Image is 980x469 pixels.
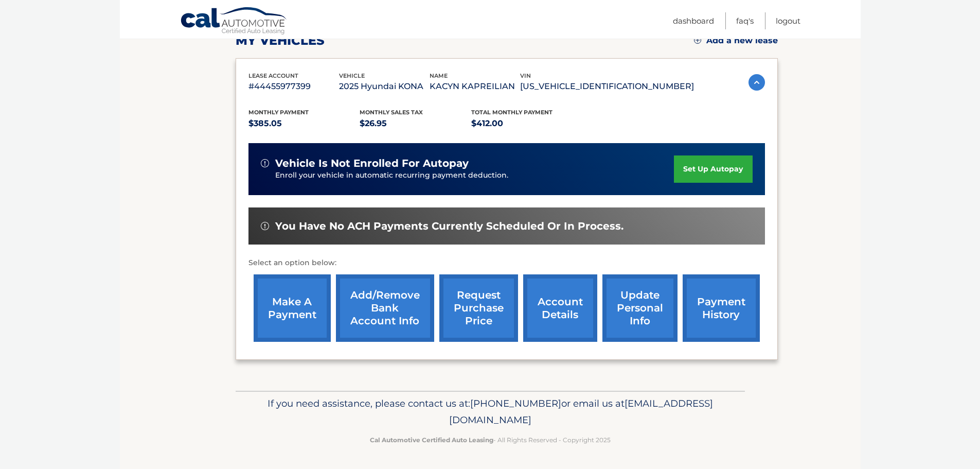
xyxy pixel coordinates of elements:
span: vehicle is not enrolled for autopay [275,157,469,170]
span: [PHONE_NUMBER] [470,397,561,409]
p: KACYN KAPREILIAN [430,79,520,94]
strong: Cal Automotive Certified Auto Leasing [370,436,493,444]
p: 2025 Hyundai KONA [339,79,430,94]
a: Dashboard [673,12,714,29]
a: Logout [776,12,800,29]
h2: my vehicles [236,33,325,48]
p: - All Rights Reserved - Copyright 2025 [242,435,738,445]
span: You have no ACH payments currently scheduled or in process. [275,220,623,233]
span: [EMAIL_ADDRESS][DOMAIN_NAME] [449,397,713,426]
span: vehicle [339,72,365,79]
a: payment history [683,274,760,342]
span: lease account [248,72,298,79]
a: Add/Remove bank account info [336,274,434,342]
a: Cal Automotive [180,7,288,37]
p: #44455977399 [248,79,339,94]
a: account details [523,274,597,342]
span: vin [520,72,531,79]
a: update personal info [602,274,678,342]
a: set up autopay [674,155,752,183]
img: add.svg [694,37,701,44]
a: Add a new lease [694,36,778,46]
img: alert-white.svg [261,159,269,167]
p: $412.00 [471,116,583,131]
a: make a payment [254,274,331,342]
img: alert-white.svg [261,222,269,230]
span: Monthly sales Tax [360,109,423,116]
p: If you need assistance, please contact us at: or email us at [242,395,738,428]
p: $26.95 [360,116,471,131]
p: Enroll your vehicle in automatic recurring payment deduction. [275,170,674,181]
a: request purchase price [439,274,518,342]
span: Total Monthly Payment [471,109,553,116]
p: Select an option below: [248,257,765,269]
span: Monthly Payment [248,109,309,116]
p: [US_VEHICLE_IDENTIFICATION_NUMBER] [520,79,694,94]
a: FAQ's [736,12,754,29]
p: $385.05 [248,116,360,131]
span: name [430,72,448,79]
img: accordion-active.svg [749,74,765,91]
